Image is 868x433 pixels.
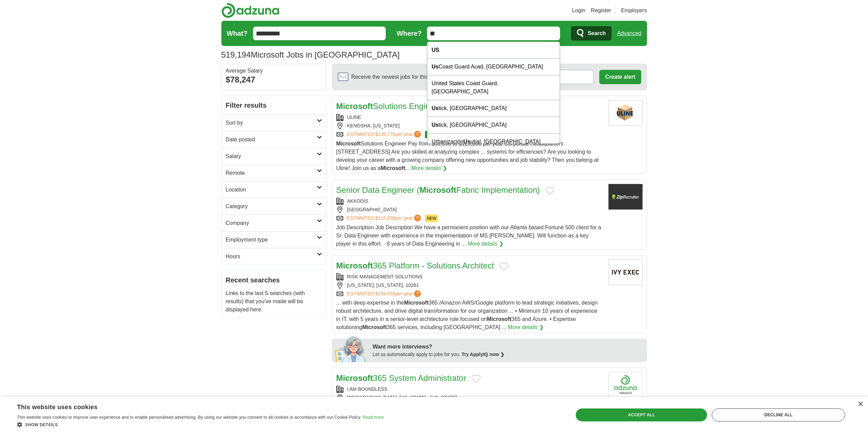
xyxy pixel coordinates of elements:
[226,219,317,227] h2: Company
[427,134,560,150] div: Urbanización ubal, [GEOGRAPHIC_DATA]
[227,28,248,38] label: What?
[347,290,423,297] a: ESTIMATED:$194,853per year?
[222,231,326,248] a: Employment type
[362,324,387,330] strong: Microsoft
[336,141,361,146] strong: Microsoft
[25,422,58,427] span: Show details
[336,386,603,393] div: I AM BOUNDLESS
[464,139,470,144] strong: Us
[576,408,707,421] div: Accept all
[431,105,438,111] strong: Us
[427,59,560,75] div: Coast Guard Acad, [GEOGRAPHIC_DATA]
[347,131,423,138] a: ESTIMATED:$135,776per year?
[608,260,643,285] img: Company logo
[617,27,641,40] a: Advanced
[487,316,512,322] strong: Microsoft
[347,114,361,120] a: ULINE
[414,131,421,138] span: ?
[221,3,279,18] img: Adzuna logo
[375,215,395,221] span: $115,838
[336,300,598,330] span: ... with deep expertise in the 365 /Amazon AWS/Google platform to lead strategic initiatives, des...
[336,122,603,129] div: KENOSHA, [US_STATE]
[226,186,317,194] h2: Location
[431,64,438,69] strong: Us
[508,323,544,331] a: More details ❯
[226,202,317,211] h2: Category
[17,415,362,420] span: This website uses cookies to improve user experience and to enable personalised advertising. By u...
[222,215,326,231] a: Company
[226,289,322,314] p: Links to the last 5 searches (with results) that you've made will be displayed here.
[351,73,468,81] span: Receive the newest jobs for this search :
[427,117,560,134] div: tick, [GEOGRAPHIC_DATA]
[226,275,322,285] h2: Recent searches
[381,165,405,171] strong: Microsoft
[221,49,251,61] span: 519,194
[411,164,447,172] a: More details ❯
[363,415,384,420] a: Read more, opens a new window
[858,402,863,407] div: Close
[226,119,317,127] h2: Sort by
[222,248,326,265] a: Hours
[226,252,317,261] h2: Hours
[431,47,439,53] strong: US
[222,181,326,198] a: Location
[226,152,317,160] h2: Salary
[222,114,326,131] a: Sort by
[221,50,400,59] h1: Microsoft Jobs in [GEOGRAPHIC_DATA]
[375,291,395,296] span: $194,853
[425,131,452,138] span: TOP MATCH
[414,215,421,221] span: ?
[336,394,603,401] div: [GEOGRAPHIC_DATA], [US_STATE] - [US_STATE]
[427,75,560,100] div: United States Coast Guard, [GEOGRAPHIC_DATA]
[347,215,423,222] a: ESTIMATED:$115,838per year?
[608,184,643,210] img: Company logo
[336,261,373,270] strong: Microsoft
[226,68,322,74] div: Average Salary
[545,187,554,195] button: Add to favorite jobs
[608,100,643,126] img: Uline logo
[335,335,368,362] img: apply-iq-scientist.png
[17,421,384,428] div: Show details
[222,148,326,165] a: Salary
[336,273,603,280] div: RISK MANAGEMENT SOLUTIONS
[425,215,438,222] span: NEW
[226,136,317,144] h2: Date posted
[499,262,508,270] button: Add to favorite jobs
[461,352,504,357] a: Try ApplyIQ now ❯
[17,401,367,411] div: This website uses cookies
[336,185,540,195] a: Senior Data Engineer (MicrosoftFabric Implementation)
[621,6,647,15] a: Employers
[571,26,612,41] button: Search
[468,240,503,248] a: More details ❯
[588,27,606,40] span: Search
[226,236,317,244] h2: Employment type
[222,165,326,181] a: Remote
[712,408,845,421] div: Decline all
[420,185,456,195] strong: Microsoft
[336,282,603,289] div: [US_STATE], [US_STATE], 10261
[336,198,603,205] div: AKKODIS
[336,141,599,171] span: Solutions Engineer Pay from $80,000 to $123,000 per year Corporate Headquarters [STREET_ADDRESS] ...
[336,102,373,111] strong: Microsoft
[431,122,438,128] strong: Us
[336,225,601,247] span: Job Description Job Description We have a permanent position with our Atlanta based Fortune 500 c...
[226,74,322,86] div: $78,247
[222,96,326,114] h2: Filter results
[222,198,326,215] a: Category
[336,261,494,270] a: Microsoft365 Platform - Solutions Architect
[427,100,560,117] div: tick, [GEOGRAPHIC_DATA]
[414,290,421,297] span: ?
[599,70,641,84] button: Create alert
[226,169,317,177] h2: Remote
[572,6,585,15] a: Login
[472,375,481,383] button: Add to favorite jobs
[397,28,422,38] label: Where?
[591,6,611,15] a: Register
[375,132,395,137] span: $135,776
[608,372,643,398] img: Company logo
[222,131,326,148] a: Date posted
[336,206,603,213] div: [GEOGRAPHIC_DATA]
[373,351,643,358] div: Let us automatically apply to jobs for you.
[404,300,429,306] strong: Microsoft
[336,373,373,383] strong: Microsoft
